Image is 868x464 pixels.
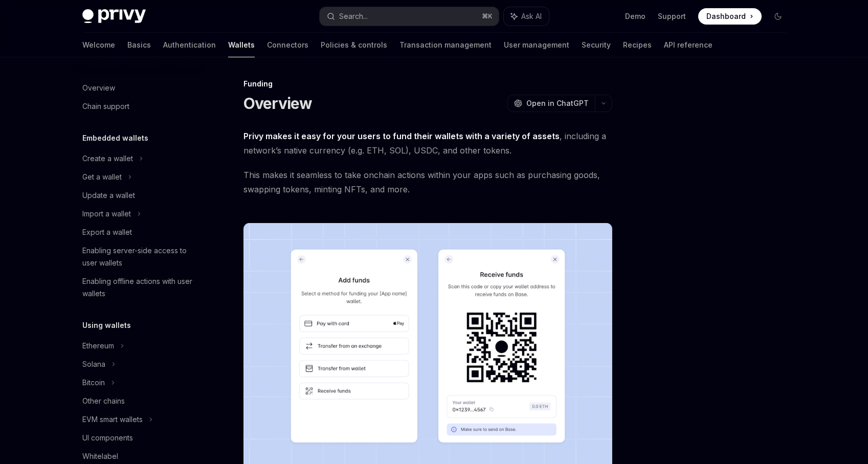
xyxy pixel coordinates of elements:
[82,9,146,24] img: dark logo
[74,186,205,205] a: Update a wallet
[243,131,560,141] strong: Privy makes it easy for your users to fund their wallets with a variety of assets
[504,7,549,26] button: Ask AI
[82,395,125,407] div: Other chains
[74,97,205,116] a: Chain support
[82,358,105,370] div: Solana
[507,95,595,112] button: Open in ChatGPT
[82,275,199,300] div: Enabling offline actions with user wallets
[74,79,205,97] a: Overview
[243,94,313,113] h1: Overview
[82,245,199,269] div: Enabling server-side access to user wallets
[82,189,135,202] div: Update a wallet
[74,429,205,447] a: UI components
[243,168,612,196] span: This makes it seamless to take onchain actions within your apps such as purchasing goods, swappin...
[698,8,762,25] a: Dashboard
[82,132,148,144] h5: Embedded wallets
[706,11,746,21] span: Dashboard
[321,33,387,57] a: Policies & controls
[82,152,133,165] div: Create a wallet
[82,171,122,183] div: Get a wallet
[504,33,569,57] a: User management
[82,319,131,332] h5: Using wallets
[521,11,542,21] span: Ask AI
[82,450,118,462] div: Whitelabel
[82,208,131,220] div: Import a wallet
[582,33,611,57] a: Security
[74,241,205,272] a: Enabling server-side access to user wallets
[623,33,652,57] a: Recipes
[320,7,499,26] button: Search...⌘K
[770,8,786,25] button: Toggle dark mode
[82,413,143,426] div: EVM smart wallets
[82,432,133,444] div: UI components
[399,33,492,57] a: Transaction management
[243,79,612,89] div: Funding
[664,33,713,57] a: API reference
[163,33,216,57] a: Authentication
[625,11,646,21] a: Demo
[82,377,105,389] div: Bitcoin
[82,226,132,238] div: Export a wallet
[526,98,589,108] span: Open in ChatGPT
[339,10,368,23] div: Search...
[74,272,205,303] a: Enabling offline actions with user wallets
[658,11,686,21] a: Support
[74,223,205,241] a: Export a wallet
[82,340,114,352] div: Ethereum
[243,129,612,158] span: , including a network’s native currency (e.g. ETH, SOL), USDC, and other tokens.
[127,33,151,57] a: Basics
[482,12,493,20] span: ⌘ K
[82,82,115,94] div: Overview
[82,100,129,113] div: Chain support
[82,33,115,57] a: Welcome
[74,392,205,410] a: Other chains
[267,33,308,57] a: Connectors
[228,33,255,57] a: Wallets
